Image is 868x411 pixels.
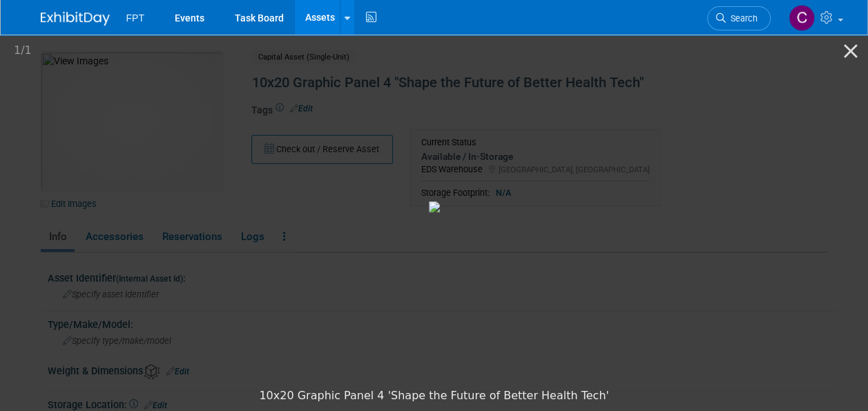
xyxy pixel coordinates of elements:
[41,12,110,26] img: ExhibitDay
[429,201,440,212] img: 10x20 Graphic Panel 4 'Shape the Future of Better Health Tech'
[726,13,758,24] span: Search
[25,44,32,57] span: 1
[707,6,771,30] a: Search
[14,44,21,57] span: 1
[833,35,868,67] button: Close gallery
[126,12,144,24] span: FPT
[789,5,815,31] img: Cassandra Slowik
